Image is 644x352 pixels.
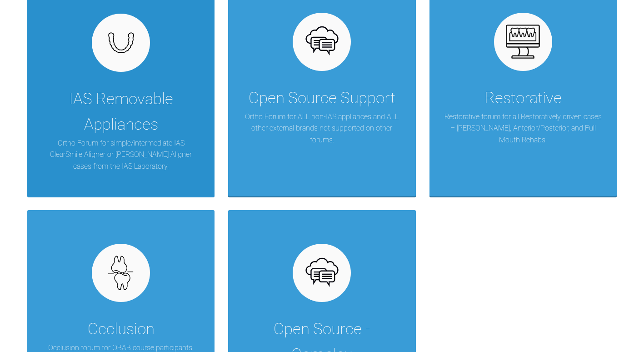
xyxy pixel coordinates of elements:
[104,256,139,291] img: occlusion.8ff7a01c.svg
[443,111,603,146] p: Restorative forum for all Restoratively driven cases – [PERSON_NAME], Anterior/Posterior, and Ful...
[242,111,402,146] p: Ortho Forum for ALL non-IAS appliances and ALL other external brands not supported on other forums.
[305,256,339,291] img: opensource.6e495855.svg
[41,137,201,172] p: Ortho Forum for simple/intermediate IAS ClearSmile Aligner or [PERSON_NAME] Aligner cases from th...
[88,317,155,342] div: Occlusion
[41,86,201,137] div: IAS Removable Appliances
[249,85,395,111] div: Open Source Support
[505,24,540,59] img: restorative.65e8f6b6.svg
[305,24,339,59] img: opensource.6e495855.svg
[484,85,562,111] div: Restorative
[104,30,139,56] img: removables.927eaa4e.svg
